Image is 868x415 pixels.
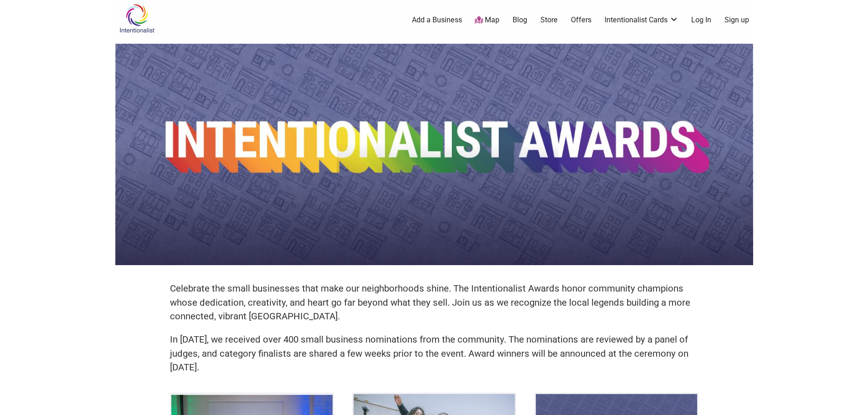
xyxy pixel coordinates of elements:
a: Blog [513,15,527,25]
a: Offers [571,15,591,25]
a: Map [475,15,499,26]
a: Add a Business [412,15,462,25]
a: Sign up [724,15,749,25]
a: Log In [691,15,711,25]
a: Intentionalist Cards [605,15,678,25]
a: Store [540,15,558,25]
p: In [DATE], we received over 400 small business nominations from the community. The nominations ar... [170,333,699,374]
p: Celebrate the small businesses that make our neighborhoods shine. The Intentionalist Awards honor... [170,282,699,323]
img: Intentionalist [115,4,159,33]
